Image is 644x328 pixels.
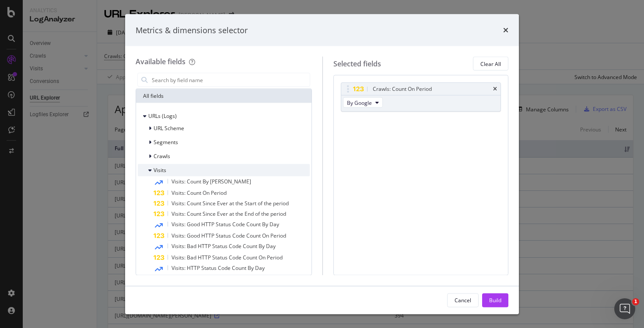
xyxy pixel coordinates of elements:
button: Clear All [473,57,508,71]
div: Cancel [455,296,471,304]
span: Visits: Count On Period [171,189,227,197]
div: All fields [136,89,311,103]
div: Crawls: Count On Period [373,85,432,93]
span: Visits: Good HTTP Status Code Count By Day [171,221,279,228]
div: Clear All [480,60,501,67]
button: Build [482,293,508,307]
span: Visits: HTTP Status Code Count By Day [171,264,265,272]
button: Cancel [447,293,479,307]
div: times [493,86,497,92]
div: times [503,24,508,36]
span: Visits: Count Since Ever at the Start of the period [171,200,289,207]
span: Visits: Count By [PERSON_NAME] [171,178,251,185]
span: URL Scheme [154,124,184,132]
div: modal [125,14,519,314]
span: Visits: Bad HTTP Status Code Count By Day [171,242,276,250]
span: Crawls [154,152,170,160]
div: Build [489,296,501,304]
div: Metrics & dimensions selector [136,24,248,36]
div: Crawls: Count On PeriodtimesBy Google [341,83,501,112]
div: Available fields [136,57,185,66]
span: Visits: Bad HTTP Status Code Count On Period [171,254,283,261]
div: Selected fields [333,59,381,69]
span: 1 [632,298,639,305]
input: Search by field name [151,73,310,86]
span: URLs (Logs) [148,112,177,120]
button: By Google [343,97,383,108]
span: Segments [154,138,178,146]
iframe: Intercom live chat [614,298,635,319]
span: Visits [154,166,166,174]
span: Visits: Count Since Ever at the End of the period [171,210,286,218]
span: Visits: Good HTTP Status Code Count On Period [171,232,286,239]
span: By Google [347,99,372,106]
